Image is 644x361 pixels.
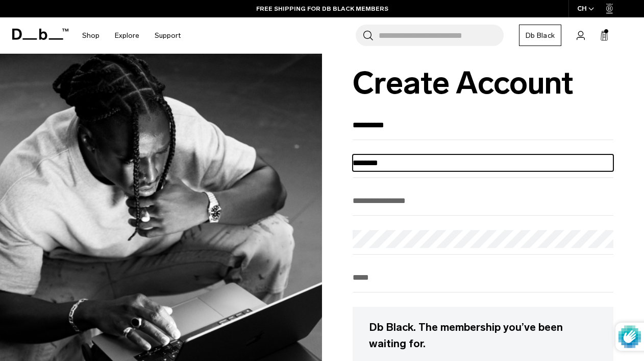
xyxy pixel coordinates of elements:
a: Shop [82,17,100,54]
a: Db Black [519,25,561,46]
span: Create Account [353,64,574,102]
nav: Main Navigation [75,17,188,54]
img: Protected by hCaptcha [618,323,641,351]
h4: Db Black. The membership you’ve been waiting for. [369,319,597,351]
a: Support [155,17,181,54]
a: FREE SHIPPING FOR DB BLACK MEMBERS [256,4,388,13]
a: Explore [115,17,139,54]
